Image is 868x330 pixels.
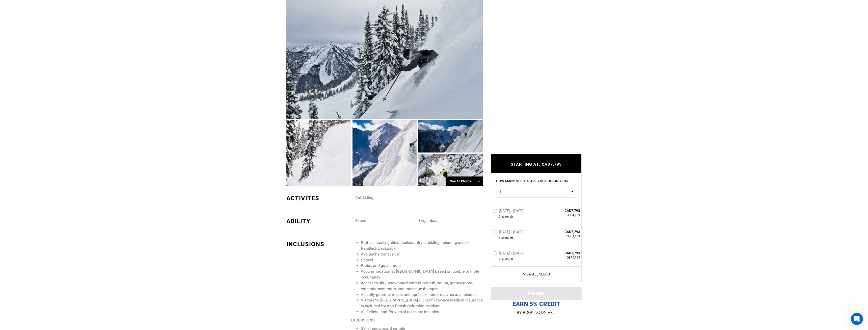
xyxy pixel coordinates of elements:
[8,47,75,61] b: There are absolutely no mark-ups when you book with [PERSON_NAME].
[499,257,501,261] span: 5
[544,234,580,239] span: GBP4,169
[496,185,576,198] button: 1
[286,240,347,248] div: INCLUSIONS
[14,3,22,11] img: Profile image for Carl
[29,134,43,144] button: Kite
[66,147,94,157] button: Custom Trip
[8,32,79,77] div: Welcome to Heli! 👋 We are a marketplace for adventures all over the world. What type of adventure...
[544,229,580,234] span: CAD7,793
[511,162,562,166] span: STARTING AT: CAD7,793
[544,213,580,217] span: GBP4,169
[493,209,526,215] label: [DATE] - [DATE]
[361,280,483,292] li: Access to ski / snowboard rentals, hot tub, sauna, games room, entertainment room, and massage th...
[62,134,77,144] button: Surf
[493,272,580,277] a: View All Slots
[499,189,570,194] span: 1
[361,269,483,280] li: Accommodation at [GEOGRAPHIC_DATA] based on double or triple occupancy
[361,292,483,298] li: All daily gourmet meals and après-ski hors d’oeuvres are included.
[3,2,13,12] button: go back
[491,309,582,316] p: BY BOOKING ON HELI
[493,251,526,257] label: [DATE] - [DATE]
[419,218,438,223] span: Legendary
[544,250,580,256] span: CAD7,793
[501,236,513,240] span: seat left
[50,147,65,157] button: Bike
[499,215,501,219] span: 9
[24,5,57,9] h1: [PERSON_NAME]
[501,215,513,219] span: seat left
[507,215,509,219] span: s
[544,208,580,213] span: CAD7,793
[477,179,481,183] span: →
[499,236,501,240] span: 5
[361,251,483,257] li: Avalanche transceiver
[4,29,83,80] div: Welcome to Heli! 👋We are a marketplace for adventures all over the world.There are absolutely no ...
[501,257,513,261] span: seat left
[79,2,89,12] button: Home
[355,218,366,223] span: Expert
[544,256,580,260] span: GBP4,169
[491,287,582,300] button: PROCEED
[361,257,483,263] li: Shovel
[14,134,27,144] button: Ski
[79,134,94,144] button: Dive
[89,2,98,11] div: Close
[507,257,509,261] span: s
[355,195,373,200] span: Cat Skiing
[286,217,347,225] div: ABILITY
[59,159,94,169] button: Something Else
[4,29,97,91] div: Carl says…
[361,297,483,309] li: Visitors to [GEOGRAPHIC_DATA] / Out-of Province Medical Insurance is included for non-British Col...
[361,263,483,269] li: Probe, and guest radio
[30,147,48,157] button: Safari
[286,194,347,202] div: ACTIVITES
[507,236,509,240] span: s
[351,318,375,322] strong: EXCLUSIONS
[851,313,863,325] iframe: Intercom live chat
[361,309,483,315] li: All Federal and Provincial taxes are included.
[8,81,49,84] div: [PERSON_NAME] • 5m ago
[361,240,483,251] li: Professionally guided backcountry catskiing including use of Retallack backpack
[446,176,483,186] div: See All Photos
[46,134,60,144] button: Fish
[496,179,568,185] label: HOW MANY GUESTS ARE YOU BOOKING FOR
[493,230,526,236] label: [DATE] - [DATE]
